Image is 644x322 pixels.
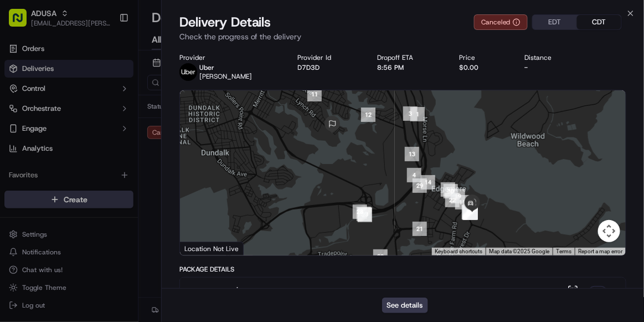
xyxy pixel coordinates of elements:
[89,156,182,176] a: 💻API Documentation
[556,248,571,254] a: Terms (opens in new tab)
[489,248,549,254] span: Map data ©2025 Google
[421,175,435,190] div: 14
[180,242,244,255] div: Location Not Live
[598,220,620,242] button: Map camera controls
[78,187,134,196] a: Powered byPylon
[11,11,33,33] img: Nash
[413,222,427,236] div: 21
[361,108,375,122] div: 12
[298,53,360,62] div: Provider Id
[180,278,626,313] button: grocery bags+7
[38,116,140,125] div: We're available if you need us!
[94,161,102,170] div: 💻
[441,182,455,197] div: 5
[525,63,580,72] div: -
[307,87,322,101] div: 11
[179,31,626,42] p: Check the progress of the delivery
[29,71,199,83] input: Got a question? Start typing here...
[199,63,252,72] p: Uber
[445,193,460,207] div: 22
[179,13,271,31] span: Delivery Details
[373,249,388,264] div: 20
[105,160,178,171] span: API Documentation
[410,107,425,121] div: 1
[11,105,31,125] img: 1736555255976-a54dd68f-1ca7-489b-9aae-adbdc363a1c4
[474,14,528,30] button: Canceled
[577,15,621,29] button: CDT
[405,147,419,161] div: 13
[110,187,134,196] span: Pylon
[179,63,197,81] img: profile_uber_ahold_partner.png
[11,44,202,62] p: Welcome 👋
[183,241,219,255] img: Google
[188,109,202,122] button: Start new chat
[533,15,577,29] button: EDT
[298,63,320,72] button: D7D3D
[451,189,465,203] div: 19
[22,160,85,171] span: Knowledge Base
[460,63,507,72] div: $0.00
[413,178,427,193] div: 29
[353,205,367,219] div: 28
[382,298,428,313] button: See details
[378,63,442,72] div: 8:56 PM
[407,168,421,182] div: 4
[199,72,252,81] span: [PERSON_NAME]
[560,285,606,306] button: +7
[7,156,89,176] a: 📗Knowledge Base
[590,288,606,303] div: + 7
[11,161,20,170] div: 📗
[378,53,442,62] div: Dropoff ETA
[38,105,182,116] div: Start new chat
[460,53,507,62] div: Price
[525,53,580,62] div: Distance
[179,53,280,62] div: Provider
[435,248,482,255] button: Keyboard shortcuts
[444,184,458,198] div: 30
[403,106,418,121] div: 3
[207,284,254,295] span: grocery bags
[578,248,622,254] a: Report a map error
[179,265,626,274] div: Package Details
[183,241,219,255] a: Open this area in Google Maps (opens a new window)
